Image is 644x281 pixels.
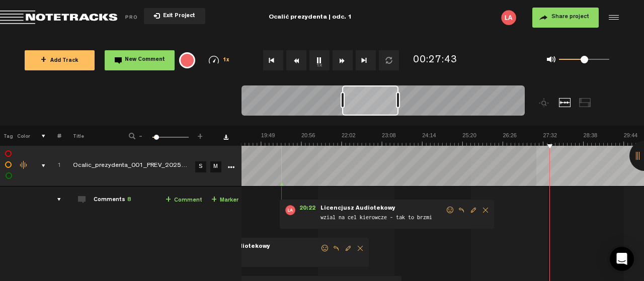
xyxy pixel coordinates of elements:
a: S [195,161,206,172]
div: 1x [199,56,239,64]
span: Share project [551,14,589,20]
div: comments [47,195,63,205]
span: 8 [127,197,131,203]
div: Ocalić prezydenta | odc. 1 [207,5,414,30]
button: Fast Forward [333,50,353,70]
div: 00:27:43 [413,53,457,68]
button: New Comment [105,50,175,70]
span: + [211,196,217,204]
div: Ocalić prezydenta | odc. 1 [269,5,352,30]
span: 1x [223,58,230,63]
span: wzial na cel kierowcze - tak to brzmi [319,213,445,224]
th: # [46,126,61,146]
div: comments, stamps & drawings [32,161,47,171]
span: Delete comment [479,207,492,214]
a: M [210,161,221,172]
span: - [137,132,145,138]
span: Exit Project [160,14,195,19]
th: Color [15,126,30,146]
td: Click to edit the title Ocalic_prezydenta_001_PREV_20250821 [61,146,192,186]
a: Comment [166,195,202,206]
div: Open Intercom Messenger [610,247,634,271]
td: comments, stamps & drawings [30,146,46,186]
span: Reply to comment [455,207,467,214]
button: Loop [379,50,399,70]
div: {{ tooltip_message }} [179,52,195,68]
span: Licencjusz Audiotekowy [319,205,396,212]
td: Click to change the order number 1 [46,146,61,186]
a: Marker [211,195,238,206]
td: Change the color of the waveform [15,146,30,186]
div: Change the color of the waveform [17,161,32,170]
span: + [196,132,204,138]
span: New Comment [125,57,165,63]
span: Delete comment [354,245,366,252]
img: letters [501,10,516,25]
span: + [41,56,46,64]
span: Edit comment [342,245,354,252]
span: ciszej? [194,251,320,262]
button: Exit Project [144,8,205,24]
th: Title [61,126,115,146]
div: Click to edit the title [73,161,204,171]
div: Click to change the order number [47,161,63,171]
button: Go to beginning [263,50,283,70]
span: 20:22 [295,205,319,215]
span: + [166,196,171,204]
button: 1x [309,50,330,70]
a: Download comments [223,135,228,140]
button: Share project [532,8,599,28]
a: More [226,162,235,171]
img: letters [285,205,295,215]
img: speedometer.svg [209,56,219,64]
span: Add Track [41,58,78,64]
span: Reply to comment [330,245,342,252]
button: +Add Track [25,50,95,70]
button: Go to end [356,50,376,70]
span: Edit comment [467,207,479,214]
div: Comments [94,196,131,205]
button: Rewind [286,50,306,70]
